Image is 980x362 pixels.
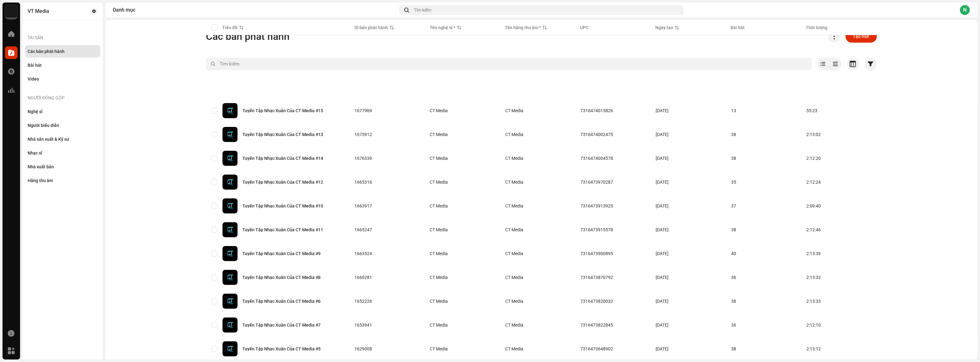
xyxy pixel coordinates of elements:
[656,132,669,137] span: 31 thg 5, 2023
[355,24,388,31] div: ID bản phát hành
[656,346,669,351] span: 6 thg 5, 2023
[430,108,495,113] span: CT Media
[430,228,448,232] div: CT Media
[656,203,669,208] span: 24 thg 5, 2023
[430,204,448,208] div: CT Media
[846,30,877,43] button: Tạo mới
[223,198,238,213] img: 21f7e051-f9b7-4992-b9d2-5c0fbe31ea7c
[430,156,495,160] span: CT Media
[580,180,613,185] span: 7316473970287
[806,132,821,137] span: 2:13:02
[25,119,100,132] re-m-nav-item: Người biểu diễn
[223,175,238,190] img: 1641ac9a-89fe-4b0a-9c5b-708d4452c041
[731,132,736,137] span: 38
[206,58,812,70] input: Tìm kiếm
[430,180,448,184] div: CT Media
[28,164,54,169] div: Nhà xuất bản
[113,8,397,13] div: Danh mục
[243,156,323,160] div: Tuyển Tập Nhạc Xuân Của CT Media #14
[28,76,39,81] div: Video
[731,251,736,256] span: 40
[960,5,970,15] div: N
[430,347,448,351] div: CT Media
[243,251,321,256] div: Tuyển Tập Nhạc Xuân Của CT Media #9
[430,323,495,327] span: CT Media
[430,251,448,256] div: CT Media
[656,24,673,31] div: Ngày tạo
[223,341,238,356] img: 696c7f69-dbba-433e-b4bd-d50cae52f6e7
[731,299,736,304] span: 38
[243,180,323,184] div: Tuyển Tập Nhạc Xuân Của CT Media #12
[414,8,431,13] span: Tìm kiếm
[505,156,523,161] span: CT Media
[580,251,613,256] span: 7316473900895
[430,347,495,351] span: CT Media
[28,63,42,68] div: Bài hát
[243,299,321,303] div: Tuyển Tập Nhạc Xuân Của CT Media #6
[223,127,238,142] img: 6c79d0b3-375a-4fb4-bff0-63c6a20ed489
[243,108,323,113] div: Tuyển Tập Nhạc Xuân Của CT Media #15
[731,323,736,328] span: 36
[223,270,238,285] img: 9f4119f1-5e45-427a-8e5a-2b2dec38b2c2
[656,251,669,256] span: 24 thg 5, 2023
[430,24,456,31] div: Tên nghệ sĩ *
[505,132,523,137] span: CT Media
[28,49,65,54] div: Các bản phát hành
[656,156,669,161] span: 31 thg 5, 2023
[243,204,323,208] div: Tuyển Tập Nhạc Xuân Của CT Media #10
[223,317,238,333] img: de8b6b15-7bc4-4d8c-8c55-394f4762d54d
[806,156,821,161] span: 2:12:20
[28,9,49,14] div: VT Media
[430,108,448,113] div: CT Media
[28,178,53,183] div: Hãng thu âm
[5,5,18,18] img: 76e35660-c1c7-4f61-ac9e-76e2af66a330
[25,90,100,105] re-a-nav-header: Người đóng góp
[505,251,523,256] span: CT Media
[731,227,736,232] span: 38
[580,203,613,208] span: 7316473913925
[731,156,736,161] span: 38
[430,323,448,327] div: CT Media
[580,299,613,304] span: 7316473820032
[223,222,238,237] img: ec4e0c9e-2943-4ba7-960a-93ceff3cf165
[223,246,238,261] img: 5549c616-8b02-48d9-983b-c1d77587143e
[580,132,613,137] span: 7316474002475
[25,30,100,45] re-a-nav-header: Tài sản
[430,251,495,256] span: CT Media
[580,227,613,232] span: 7316473915578
[806,227,821,232] span: 2:12:46
[505,180,523,185] span: CT Media
[25,160,100,173] re-m-nav-item: Nhà xuất bản
[430,132,448,137] div: CT Media
[806,251,821,256] span: 2:13:39
[354,180,372,185] span: 1665316
[25,73,100,85] re-m-nav-item: Video
[580,346,613,351] span: 7316473648902
[656,275,669,280] span: 22 thg 5, 2023
[656,108,669,113] span: 1 thg 6, 2023
[354,227,372,232] span: 1665247
[430,299,495,303] span: CT Media
[223,151,238,166] img: 5d94f792-bcd3-4b29-8247-3c52e7a55f13
[430,299,448,303] div: CT Media
[580,108,613,113] span: 7316474015826
[28,137,69,142] div: Nhà sản xuất & Kỹ sư
[806,180,821,185] span: 2:12:24
[580,275,613,280] span: 7316473870792
[505,203,523,208] span: CT Media
[430,275,448,280] div: CT Media
[430,204,495,208] span: CT Media
[354,156,372,161] span: 1676339
[505,299,523,304] span: CT Media
[25,59,100,71] re-m-nav-item: Bài hát
[656,180,669,185] span: 25 thg 5, 2023
[580,156,613,161] span: 7316474004578
[656,323,669,328] span: 18 thg 5, 2023
[354,299,372,304] span: 1652226
[206,30,290,43] span: Các bản phát hành
[656,299,669,304] span: 17 thg 5, 2023
[505,24,541,31] div: Tên hãng thu âm *
[853,30,869,43] span: Tạo mới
